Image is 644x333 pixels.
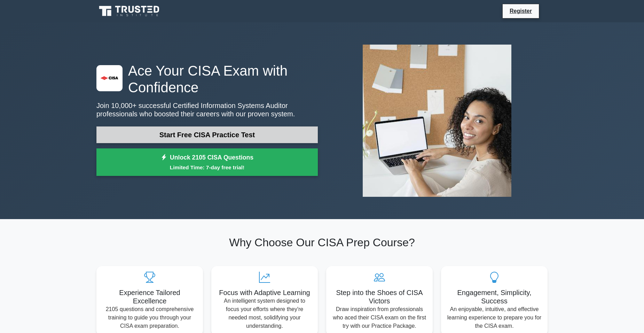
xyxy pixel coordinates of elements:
h1: Ace Your CISA Exam with Confidence [96,62,318,96]
h5: Step into the Shoes of CISA Victors [332,288,427,305]
h5: Experience Tailored Excellence [102,288,197,305]
h5: Engagement, Simplicity, Success [447,288,542,305]
p: 2105 questions and comprehensive training to guide you through your CISA exam preparation. [102,305,197,330]
p: An intelligent system designed to focus your efforts where they're needed most, solidifying your ... [217,297,312,330]
p: Draw inspiration from professionals who aced their CISA exam on the first try with our Practice P... [332,305,427,330]
p: Join 10,000+ successful Certified Information Systems Auditor professionals who boosted their car... [96,101,318,118]
small: Limited Time: 7-day free trial! [105,163,309,171]
a: Register [505,7,536,15]
a: Unlock 2105 CISA QuestionsLimited Time: 7-day free trial! [96,148,318,176]
h5: Focus with Adaptive Learning [217,288,312,297]
h2: Why Choose Our CISA Prep Course? [96,236,548,249]
p: An enjoyable, intuitive, and effective learning experience to prepare you for the CISA exam. [447,305,542,330]
a: Start Free CISA Practice Test [96,126,318,143]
